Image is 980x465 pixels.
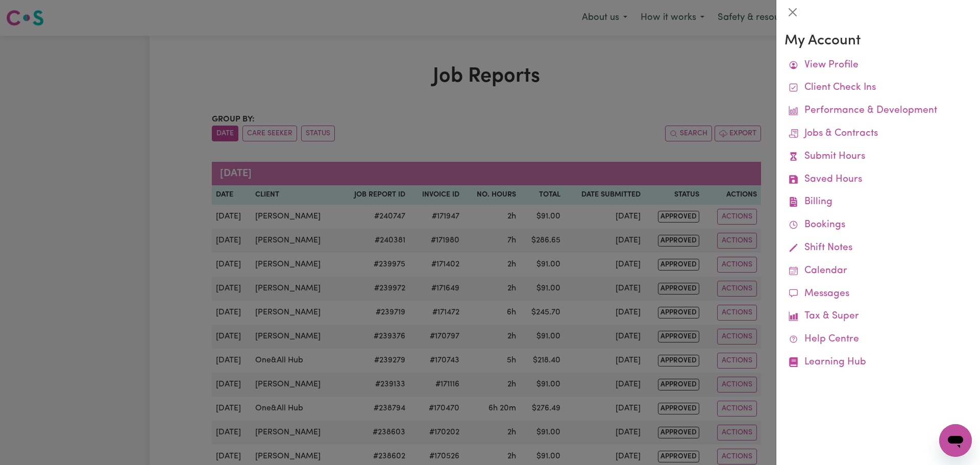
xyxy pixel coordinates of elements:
a: Tax & Super [785,305,972,328]
a: Shift Notes [785,237,972,260]
button: Close [785,4,801,20]
a: Billing [785,191,972,214]
a: Performance & Development [785,100,972,123]
iframe: Button to launch messaging window [939,424,972,457]
a: Learning Hub [785,351,972,374]
a: Bookings [785,214,972,237]
a: Saved Hours [785,168,972,191]
a: Client Check Ins [785,77,972,100]
a: Messages [785,283,972,306]
a: Help Centre [785,328,972,351]
h3: My Account [785,33,972,50]
a: Submit Hours [785,145,972,168]
a: Calendar [785,260,972,283]
a: Jobs & Contracts [785,123,972,145]
a: View Profile [785,54,972,77]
